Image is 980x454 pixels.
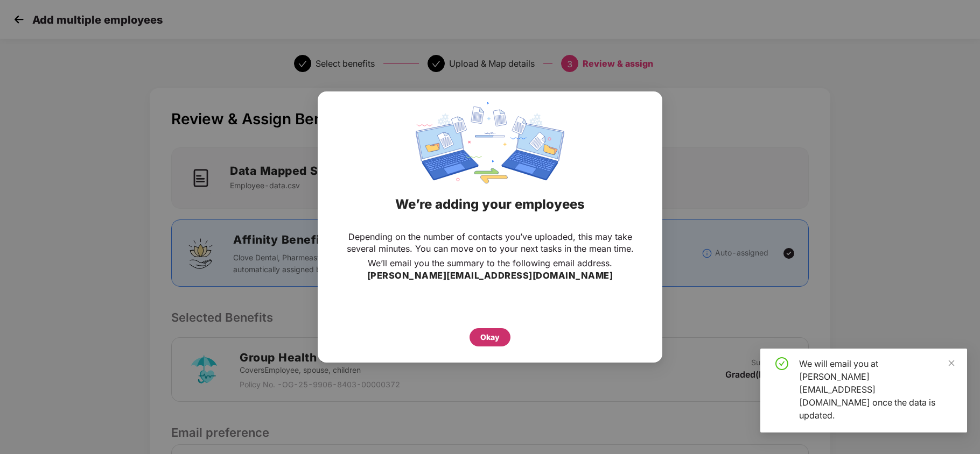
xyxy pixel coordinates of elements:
[948,359,955,367] span: close
[799,357,954,422] div: We will email you at [PERSON_NAME][EMAIL_ADDRESS][DOMAIN_NAME] once the data is updated.
[331,183,649,225] div: We’re adding your employees
[339,231,641,254] p: Depending on the number of contacts you’ve uploaded, this may take several minutes. You can move ...
[367,269,613,283] h3: [PERSON_NAME][EMAIL_ADDRESS][DOMAIN_NAME]
[480,331,500,343] div: Okay
[368,257,612,269] p: We’ll email you the summary to the following email address.
[416,102,564,183] img: svg+xml;base64,PHN2ZyBpZD0iRGF0YV9zeW5jaW5nIiB4bWxucz0iaHR0cDovL3d3dy53My5vcmcvMjAwMC9zdmciIHdpZH...
[775,357,788,370] span: check-circle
